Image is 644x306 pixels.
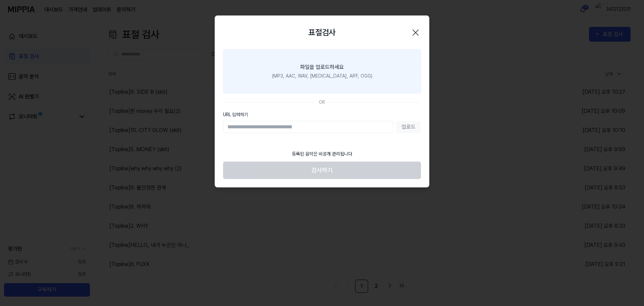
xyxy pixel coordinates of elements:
[308,27,336,39] h2: 표절검사
[288,146,356,162] div: 등록된 음악은 비공개 관리됩니다
[272,73,372,80] div: (MP3, AAC, WAV, [MEDICAL_DATA], AIFF, OGG)
[300,63,344,71] div: 파일을 업로드하세요
[223,111,421,118] label: URL 입력하기
[319,99,325,106] div: OR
